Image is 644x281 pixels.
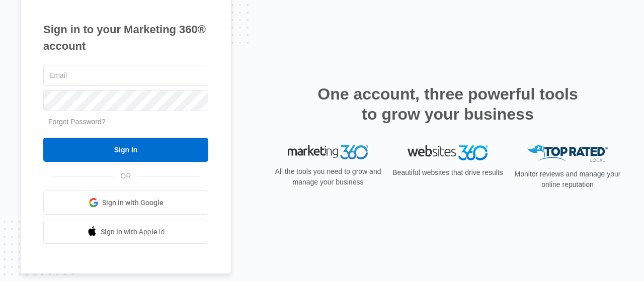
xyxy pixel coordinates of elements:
[43,65,208,86] input: Email
[43,21,208,54] h1: Sign in to your Marketing 360® account
[288,145,368,159] img: Marketing 360
[408,145,488,160] img: Websites 360
[314,84,581,124] h2: One account, three powerful tools to grow your business
[43,220,208,244] a: Sign in with Apple Id
[511,169,624,190] p: Monitor reviews and manage your online reputation
[43,138,208,162] input: Sign In
[48,118,106,126] a: Forgot Password?
[272,166,384,188] p: All the tools you need to grow and manage your business
[101,227,165,237] span: Sign in with Apple Id
[391,167,504,178] p: Beautiful websites that drive results
[102,198,164,208] span: Sign in with Google
[43,191,208,215] a: Sign in with Google
[114,171,138,181] span: OR
[527,145,608,162] img: Top Rated Local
